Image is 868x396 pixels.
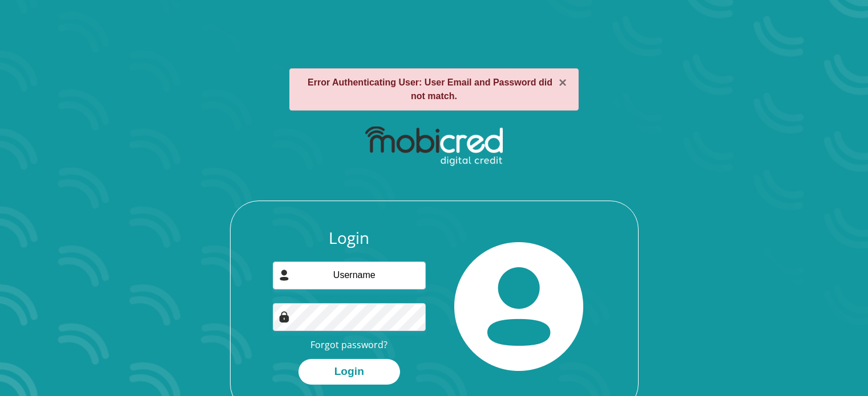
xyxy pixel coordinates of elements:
[308,77,552,101] strong: Error Authenticating User: User Email and Password did not match.
[298,359,400,385] button: Login
[278,311,290,322] img: Image
[365,126,503,166] img: mobicred logo
[278,270,290,281] img: user-icon image
[310,338,387,351] a: Forgot password?
[559,76,567,89] button: ×
[273,228,426,248] h3: Login
[273,262,426,289] input: Username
